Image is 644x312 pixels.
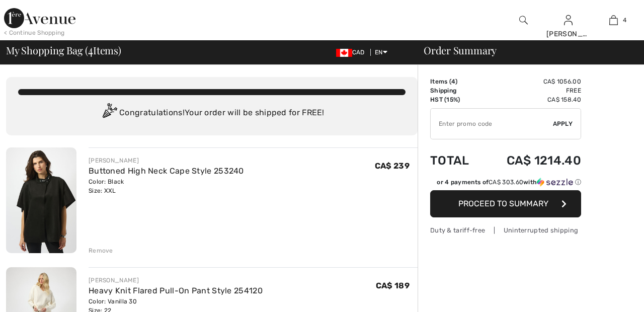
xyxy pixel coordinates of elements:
img: My Info [564,14,573,26]
span: EN [375,49,387,56]
span: Proceed to Summary [458,199,548,208]
span: 4 [451,78,455,85]
span: My Shopping Bag ( Items) [6,45,121,55]
img: Canadian Dollar [336,49,352,57]
img: Sezzle [537,178,573,187]
img: My Bag [609,14,618,26]
img: Buttoned High Neck Cape Style 253240 [6,147,76,253]
span: CAD [336,49,369,56]
div: [PERSON_NAME] [546,29,591,39]
a: Buttoned High Neck Cape Style 253240 [89,166,244,176]
td: CA$ 1056.00 [482,77,581,86]
div: Order Summary [412,45,638,55]
span: CA$ 239 [375,161,410,171]
div: < Continue Shopping [4,28,65,37]
td: Shipping [430,86,482,95]
img: search the website [519,14,528,26]
a: Sign In [564,15,573,25]
span: 4 [88,43,93,56]
span: 4 [623,16,626,25]
div: [PERSON_NAME] [89,276,263,285]
td: Total [430,143,482,178]
img: 1ère Avenue [4,8,75,28]
span: Apply [553,119,573,128]
div: Congratulations! Your order will be shipped for FREE! [18,103,406,123]
a: Heavy Knit Flared Pull-On Pant Style 254120 [89,286,263,295]
div: or 4 payments of with [437,178,581,187]
td: Items ( ) [430,77,482,86]
span: CA$ 189 [376,281,410,290]
div: Duty & tariff-free | Uninterrupted shipping [430,225,581,235]
a: 4 [591,14,635,26]
img: Congratulation2.svg [99,103,119,123]
div: Remove [89,246,113,255]
div: or 4 payments ofCA$ 303.60withSezzle Click to learn more about Sezzle [430,178,581,190]
button: Proceed to Summary [430,190,581,217]
span: CA$ 303.60 [489,179,523,186]
td: CA$ 158.40 [482,95,581,104]
td: Free [482,86,581,95]
div: [PERSON_NAME] [89,156,244,165]
td: CA$ 1214.40 [482,143,581,178]
input: Promo code [431,109,553,139]
div: Color: Black Size: XXL [89,177,244,195]
td: HST (15%) [430,95,482,104]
